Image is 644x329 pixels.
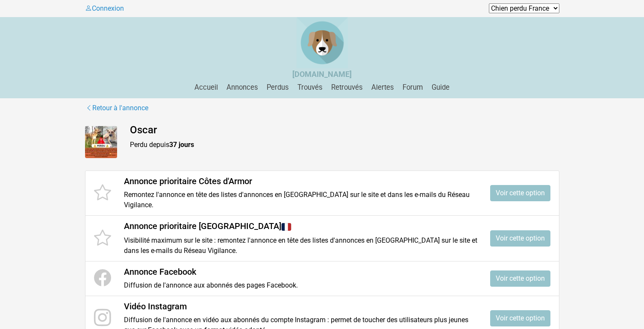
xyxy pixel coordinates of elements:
[294,83,326,91] a: Trouvés
[85,103,149,114] a: Retour à l'annonce
[223,83,262,91] a: Annonces
[292,70,352,79] a: [DOMAIN_NAME]
[124,301,477,311] h4: Vidéo Instagram
[490,310,550,326] a: Voir cette option
[124,176,477,186] h4: Annonce prioritaire Côtes d'Armor
[328,83,366,91] a: Retrouvés
[124,235,477,256] p: Visibilité maximum sur le site : remontez l'annonce en tête des listes d'annonces en [GEOGRAPHIC_...
[124,280,477,291] p: Diffusion de l'annonce aux abonnés des pages Facebook.
[368,83,397,91] a: Alertes
[191,83,221,91] a: Accueil
[292,70,352,79] strong: [DOMAIN_NAME]
[281,222,291,232] img: France
[124,267,477,277] h4: Annonce Facebook
[490,185,550,201] a: Voir cette option
[169,141,194,149] strong: 37 jours
[85,4,124,12] a: Connexion
[490,230,550,247] a: Voir cette option
[297,17,348,68] img: Chien Perdu France
[399,83,426,91] a: Forum
[124,221,477,232] h4: Annonce prioritaire [GEOGRAPHIC_DATA]
[490,270,550,287] a: Voir cette option
[130,124,559,136] h4: Oscar
[428,83,453,91] a: Guide
[130,140,559,150] p: Perdu depuis
[124,190,477,210] p: Remontez l'annonce en tête des listes d'annonces en [GEOGRAPHIC_DATA] sur le site et dans les e-m...
[263,83,292,91] a: Perdus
